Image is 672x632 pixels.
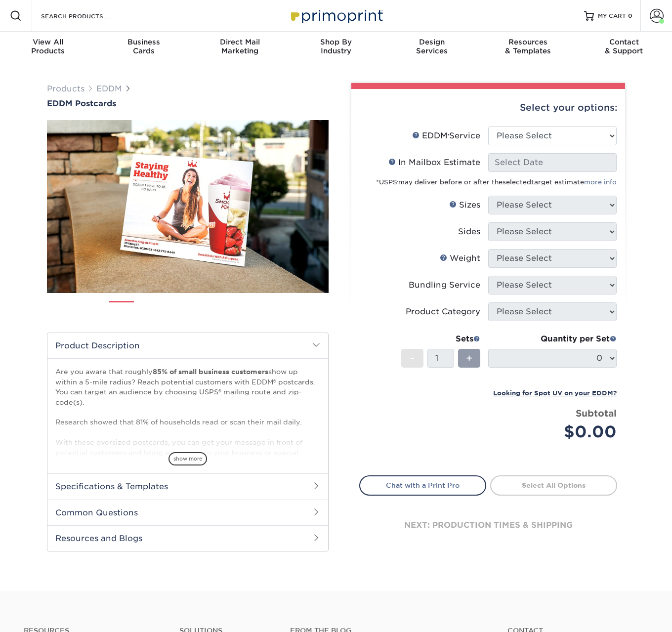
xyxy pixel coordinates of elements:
[576,38,672,55] div: & Support
[440,253,480,264] div: Weight
[47,473,328,499] h2: Specifications & Templates
[359,496,617,555] div: next: production times & shipping
[480,38,576,46] span: Resources
[40,10,136,22] input: SEARCH PRODUCTS.....
[412,130,480,142] div: EDDM Service
[576,32,672,63] a: Contact& Support
[598,12,626,20] span: MY CART
[47,525,328,551] h2: Resources and Blogs
[96,32,192,63] a: BusinessCards
[449,199,480,211] div: Sizes
[488,153,617,172] input: Select Date
[448,133,449,137] sup: ®
[168,452,207,465] span: show more
[209,297,233,322] img: EDDM 04
[493,389,617,397] small: Looking for Spot UV on your EDDM?
[480,38,576,55] div: & Templates
[175,297,200,322] img: EDDM 03
[584,178,617,186] a: more info
[576,38,672,46] span: Contact
[388,157,480,169] div: In Mailbox Estimate
[288,38,384,55] div: Industry
[401,333,480,345] div: Sets
[192,32,288,63] a: Direct MailMarketing
[490,475,617,495] a: Select All Options
[359,475,486,495] a: Chat with a Print Pro
[503,178,531,186] span: selected
[384,32,480,63] a: DesignServices
[192,38,288,55] div: Marketing
[96,38,192,46] span: Business
[376,178,617,186] small: *USPS may deliver before or after the target estimate
[359,89,617,126] div: Select your options:
[409,279,480,291] div: Bundling Service
[109,297,134,322] img: EDDM 01
[55,367,320,548] p: Are you aware that roughly show up within a 5-mile radius? Reach potential customers with EDDM® p...
[496,420,617,444] div: $0.00
[287,5,385,26] img: Primoprint
[47,99,329,108] a: EDDM Postcards
[47,84,84,93] a: Products
[466,351,472,366] span: +
[288,38,384,46] span: Shop By
[192,38,288,46] span: Direct Mail
[384,38,480,55] div: Services
[628,12,632,19] span: 0
[47,99,116,108] span: EDDM Postcards
[406,306,480,318] div: Product Category
[397,180,398,183] sup: ®
[142,297,167,322] img: EDDM 02
[410,351,415,366] span: -
[384,38,480,46] span: Design
[493,388,617,397] a: Looking for Spot UV on your EDDM?
[96,84,122,93] a: EDDM
[47,109,329,304] img: EDDM Postcards 01
[153,368,268,376] strong: 85% of small business customers
[458,226,480,238] div: Sides
[242,297,266,322] img: EDDM 05
[96,38,192,55] div: Cards
[480,32,576,63] a: Resources& Templates
[288,32,384,63] a: Shop ByIndustry
[488,333,617,345] div: Quantity per Set
[47,333,328,358] h2: Product Description
[576,408,617,419] strong: Subtotal
[47,500,328,525] h2: Common Questions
